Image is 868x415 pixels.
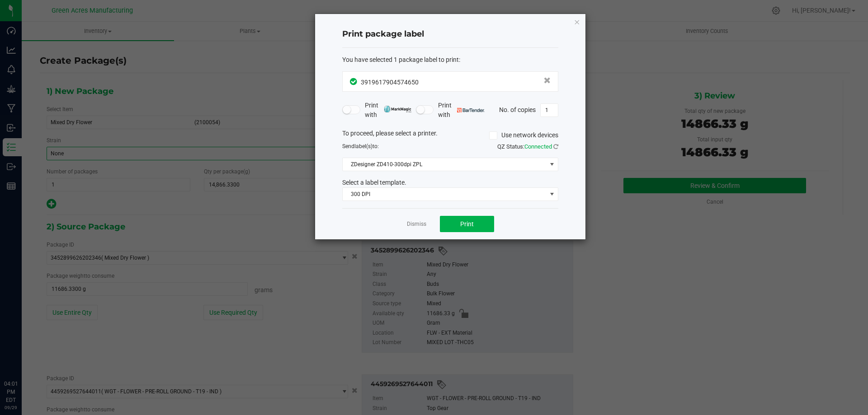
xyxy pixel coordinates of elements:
[350,77,359,86] span: In Sync
[335,178,565,187] div: Select a label template.
[384,106,411,112] img: mark_magic_cybra.png
[457,108,485,112] img: bartender.png
[499,106,536,113] span: No. of copies
[438,101,485,120] span: Print with
[497,143,558,150] span: QZ Status:
[460,220,474,228] span: Print
[407,220,426,228] a: Dismiss
[440,216,494,232] button: Print
[342,143,379,149] span: Send to:
[489,131,558,140] label: Use network devices
[335,129,565,142] div: To proceed, please select a printer.
[354,143,373,149] span: label(s)
[524,143,552,150] span: Connected
[343,188,547,201] span: 300 DPI
[361,79,419,86] span: 3919617904574650
[342,56,459,63] span: You have selected 1 package label to print
[365,101,411,120] span: Print with
[342,28,558,40] h4: Print package label
[343,158,547,171] span: ZDesigner ZD410-300dpi ZPL
[342,55,558,65] div: :
[9,343,36,370] iframe: Resource center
